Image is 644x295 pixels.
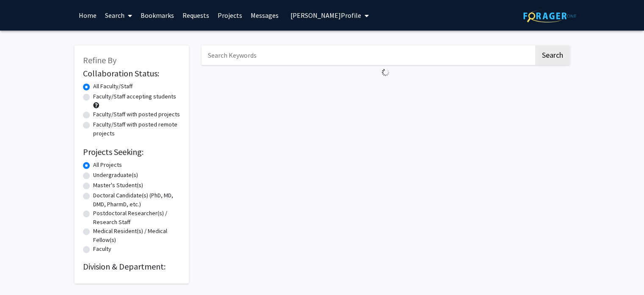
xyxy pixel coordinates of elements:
[101,0,136,30] a: Search
[136,0,178,30] a: Bookmarks
[378,65,393,80] img: Loading
[93,160,122,169] label: All Projects
[93,82,133,91] label: All Faculty/Staff
[93,209,180,227] label: Postdoctoral Researcher(s) / Research Staff
[202,80,570,99] nav: Page navigation
[290,11,361,20] span: [PERSON_NAME] Profile
[608,257,638,289] iframe: Chat
[93,191,180,209] label: Doctoral Candidate(s) (PhD, MD, DMD, PharmD, etc.)
[202,45,534,65] input: Search Keywords
[246,0,283,30] a: Messages
[93,181,143,190] label: Master's Student(s)
[83,261,180,272] h2: Division & Department:
[93,110,180,119] label: Faculty/Staff with posted projects
[75,0,101,30] a: Home
[213,0,246,30] a: Projects
[83,68,180,79] h2: Collaboration Status:
[83,147,180,157] h2: Projects Seeking:
[93,92,176,101] label: Faculty/Staff accepting students
[83,55,116,65] span: Refine By
[93,171,138,180] label: Undergraduate(s)
[178,0,213,30] a: Requests
[93,244,111,253] label: Faculty
[93,227,180,244] label: Medical Resident(s) / Medical Fellow(s)
[523,9,576,22] img: ForagerOne Logo
[535,45,570,65] button: Search
[93,120,180,138] label: Faculty/Staff with posted remote projects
